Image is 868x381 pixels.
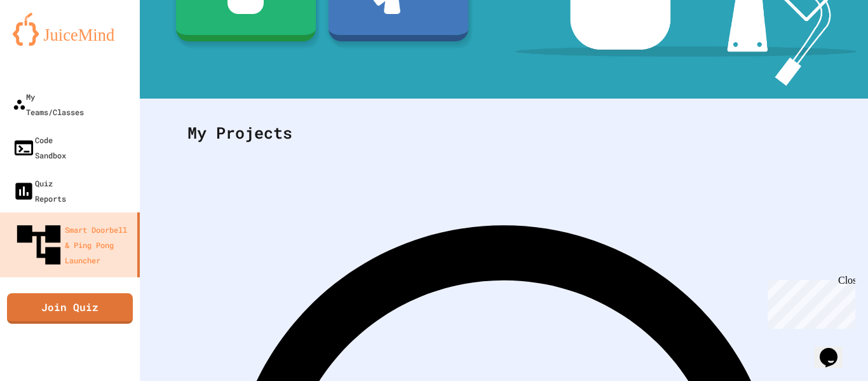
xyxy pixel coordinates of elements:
div: Quiz Reports [13,176,66,206]
div: Chat with us now!Close [5,5,88,81]
a: Join Quiz [7,293,133,324]
div: Code Sandbox [13,132,66,163]
div: My Teams/Classes [13,89,84,120]
img: logo-orange.svg [13,13,127,46]
div: My Projects [175,108,833,158]
div: Smart Doorbell & Ping Pong Launcher [13,219,132,271]
iframe: chat widget [763,275,855,329]
iframe: chat widget [815,330,855,368]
